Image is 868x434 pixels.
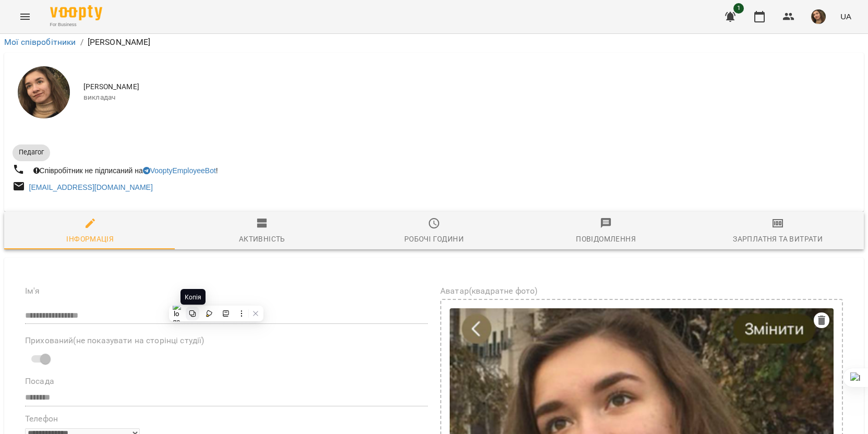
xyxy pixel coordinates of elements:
div: Робочі години [404,233,464,245]
a: VooptyEmployeeBot [143,166,216,175]
img: Voopty Logo [50,5,102,20]
span: Педагог [13,148,50,157]
span: UA [840,11,851,22]
label: Аватар(квадратне фото) [440,287,843,295]
label: Ім'я [25,287,428,295]
li: / [80,36,83,49]
button: Menu [13,4,38,29]
button: UA [836,7,855,26]
span: [PERSON_NAME] [83,82,855,92]
div: Інформація [66,233,114,245]
label: Телефон [25,415,428,423]
label: Прихований(не показувати на сторінці студії) [25,336,428,345]
span: викладач [83,92,855,103]
nav: breadcrumb [4,36,864,49]
div: Повідомлення [576,233,636,245]
div: Активність [239,233,285,245]
span: 1 [733,3,744,14]
label: Посада [25,377,428,385]
a: [EMAIL_ADDRESS][DOMAIN_NAME] [29,183,153,191]
div: Зарплатня та Витрати [733,233,823,245]
p: [PERSON_NAME] [88,36,151,49]
a: Мої співробітники [4,37,76,47]
img: Анастасія Іванова [18,66,70,118]
span: For Business [50,21,102,28]
div: Співробітник не підписаний на ! [31,163,220,178]
img: e02786069a979debee2ecc2f3beb162c.jpeg [811,9,826,24]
